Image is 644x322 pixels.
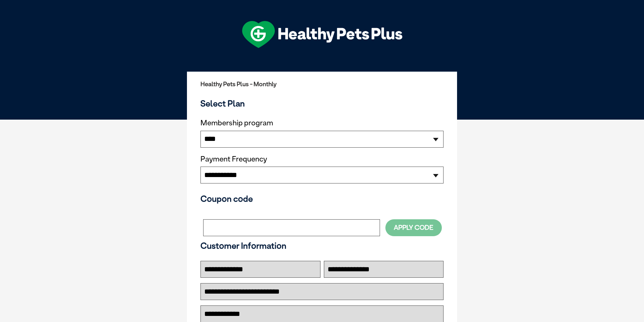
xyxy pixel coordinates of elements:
[385,219,442,236] button: Apply Code
[200,98,444,108] h3: Select Plan
[242,21,402,48] img: hpp-logo-landscape-green-white.png
[200,241,444,251] h3: Customer Information
[200,194,444,204] h3: Coupon code
[200,119,444,127] label: Membership program
[200,81,444,88] h2: Healthy Pets Plus - Monthly
[200,155,267,164] label: Payment Frequency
